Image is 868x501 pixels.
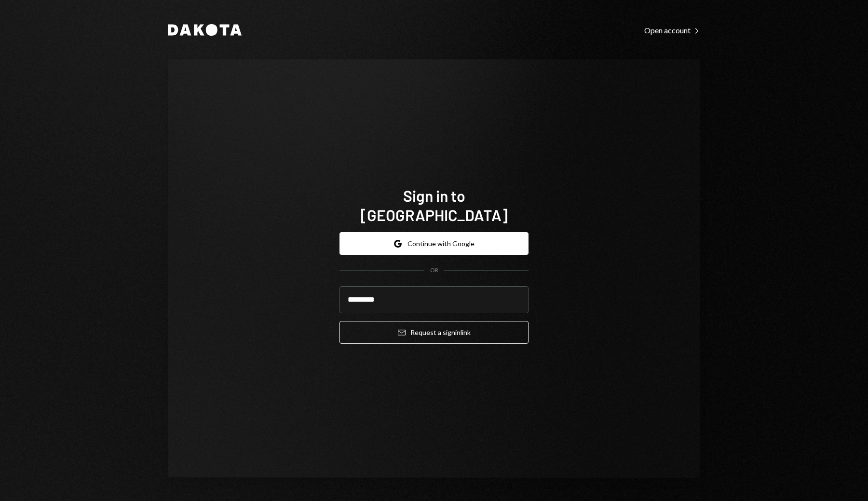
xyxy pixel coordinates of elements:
button: Continue with Google [339,232,529,255]
h1: Sign in to [GEOGRAPHIC_DATA] [339,186,529,224]
a: Open account [644,25,700,35]
div: OR [430,266,438,275]
button: Request a signinlink [339,321,529,344]
div: Open account [644,26,700,35]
